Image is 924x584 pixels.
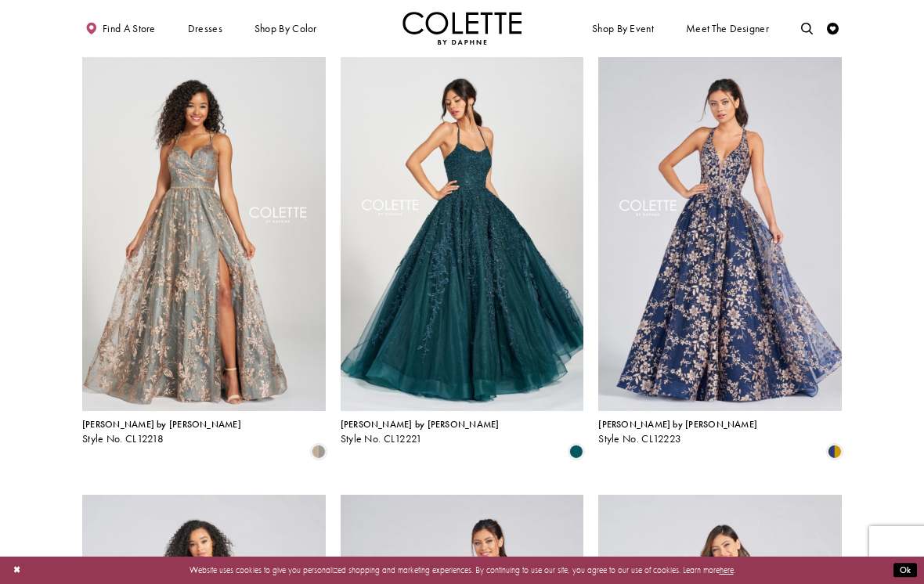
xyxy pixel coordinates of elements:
i: Navy Blue/Gold [828,445,842,459]
span: [PERSON_NAME] by [PERSON_NAME] [341,418,500,431]
i: Gold/Pewter [312,445,326,459]
span: Shop By Event [589,12,656,45]
a: Visit Colette by Daphne Style No. CL12223 Page [598,57,842,411]
button: Submit Dialog [893,563,917,578]
span: [PERSON_NAME] by [PERSON_NAME] [82,418,241,431]
span: Style No. CL12223 [598,432,681,445]
a: Check Wishlist [824,12,842,45]
a: Toggle search [798,12,816,45]
i: Spruce [569,445,583,459]
a: Visit Colette by Daphne Style No. CL12218 Page [82,57,326,411]
span: Dresses [185,12,226,45]
a: Find a store [82,12,158,45]
a: here [720,564,734,575]
a: Visit Colette by Daphne Style No. CL12221 Page [341,57,584,411]
span: Shop by color [254,23,317,34]
span: Meet the designer [686,23,769,34]
p: Website uses cookies to give you personalized shopping and marketing experiences. By continuing t... [85,562,839,578]
span: Shop by color [251,12,319,45]
div: Colette by Daphne Style No. CL12218 [82,420,241,445]
button: Close Dialog [7,560,27,581]
a: Visit Home Page [402,12,522,45]
a: Meet the designer [683,12,772,45]
span: Find a store [103,23,156,34]
span: [PERSON_NAME] by [PERSON_NAME] [598,418,757,431]
span: Dresses [188,23,222,34]
span: Style No. CL12218 [82,432,164,445]
div: Colette by Daphne Style No. CL12221 [341,420,500,445]
img: Colette by Daphne [402,12,522,45]
div: Colette by Daphne Style No. CL12223 [598,420,757,445]
span: Shop By Event [592,23,654,34]
span: Style No. CL12221 [341,432,423,445]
